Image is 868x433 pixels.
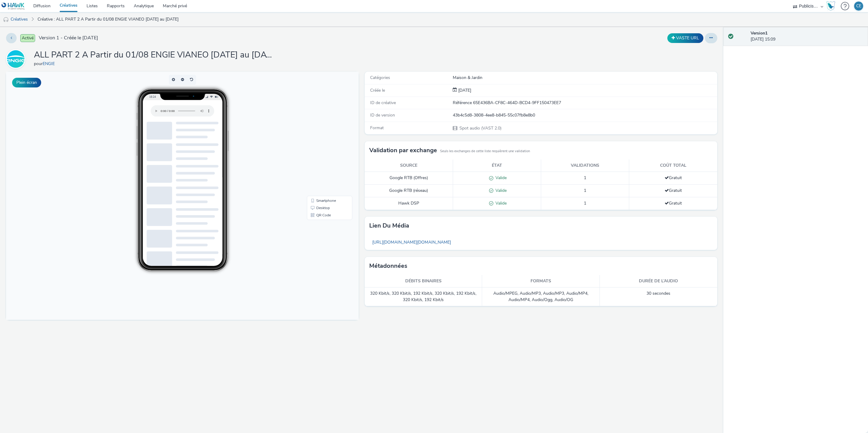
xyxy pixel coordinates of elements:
span: 1 [584,188,586,193]
font: Gratuit [669,175,682,181]
td: 320 Kbit/s, 320 Kbit/s, 192 Kbit/s, 320 Kbit/s, 192 Kbit/s, 320 Kbit/s, 192 Kbit/s [365,287,482,306]
th: Coût total [629,159,717,172]
td: Audio/MPEG, Audio/MP3, Audio/MP3, Audio/MP4, Audio/MP4, Audio/Ogg, Audio/OG [482,287,600,306]
td: Google RTB (réseau) [365,185,453,197]
th: Formats [482,275,600,287]
div: Dupliquer la créative en un VAST URL [666,33,705,43]
span: ID de version [370,112,395,118]
span: ID de créative [370,100,396,106]
span: Créée le [370,87,385,93]
a: ENGIE [43,61,57,67]
a: Créative : ALL PART 2 A Partir du 01/08 ENGIE VIANEO [DATE] au [DATE] [35,12,182,27]
span: 16:24 [143,23,150,27]
div: Création 28 juillet 2025, 15:09 [457,87,471,93]
td: Google RTB (Offres) [365,172,453,185]
span: 1 [584,200,586,206]
th: Validations [541,159,629,172]
small: Seuls les exchanges de cette liste requièrent une validation [440,149,530,154]
th: État [453,159,541,172]
a: ENGIE [6,56,28,62]
h1: ALL PART 2 A Partir du 01/08 ENGIE VIANEO [DATE] au [DATE] [34,49,276,61]
span: 1 [584,175,586,181]
div: Maison & Jardin [453,75,717,81]
h3: Métadonnées [369,261,407,271]
span: Spot audio (VAST 2.0) [459,125,501,131]
span: QR Code [310,142,325,145]
font: VASTE URL [676,35,699,41]
div: [DATE] 15:09 [751,30,863,43]
button: Plein écran [12,78,41,87]
span: Smartphone [310,127,330,131]
img: undefined Logo [2,2,25,10]
td: Hawk DSP [365,197,453,210]
span: Version 1 - Créée le [DATE] [39,34,98,41]
a: Hawk Academy [826,1,838,11]
span: [DATE] [457,87,471,93]
strong: Version 1 [751,30,768,36]
span: Valide [493,200,507,206]
font: Gratuit [669,188,682,193]
span: Valide [493,188,507,193]
span: Format [370,125,384,131]
img: Hawk Academy [826,1,835,11]
div: CE [856,2,861,11]
td: 30 secondes [600,287,717,306]
span: Catégories [370,75,390,80]
span: Desktop [310,134,324,138]
span: Valide [493,175,507,181]
span: Activé [20,34,35,42]
button: VASTE URL [667,33,703,43]
img: ENGIE [7,50,25,68]
img: audio [3,17,9,23]
th: Source [365,159,453,172]
a: [URL][DOMAIN_NAME][DOMAIN_NAME] [369,236,454,248]
h3: Lien du média [369,221,409,230]
li: Desktop [302,133,345,140]
th: Durée de l’audio [600,275,717,287]
h3: Validation par exchange [369,146,437,155]
span: pour [34,61,43,67]
font: Créatives [11,16,28,22]
div: Référence 65E436BA-CF8C-464D-BCD4-9FF150473EE7 [453,100,717,106]
th: Débits binaires [365,275,482,287]
font: Gratuit [669,200,682,206]
li: QR Code [302,140,345,147]
div: 43b4c5d8-3808-4ee8-b845-55c07fb8e8b0 [453,112,717,118]
li: Smartphone [302,125,345,133]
